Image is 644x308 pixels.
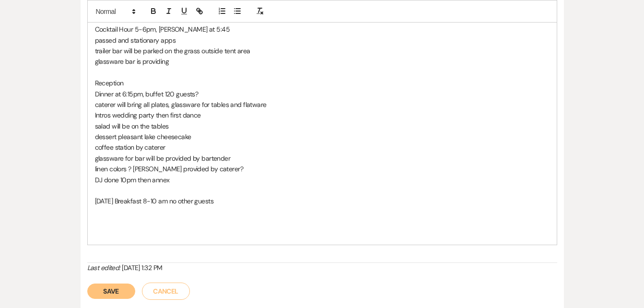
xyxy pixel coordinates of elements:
[95,110,550,120] p: Intros wedding party then first dance
[95,175,550,185] p: DJ done 10pm then annex
[95,24,550,35] p: Cocktail Hour 5-6pm, [PERSON_NAME] at 5:45
[95,78,550,88] p: Reception
[95,99,550,110] p: caterer will bring all plates, glassware for tables and flatware
[87,263,557,273] div: [DATE] 1:32 PM
[95,131,550,142] p: dessert pleasant lake cheesecake
[95,196,550,206] p: [DATE] Breakfast 8-10 am no other guests
[95,164,550,174] p: linen colors ? [PERSON_NAME] provided by caterer?
[95,35,550,46] p: passed and stationary apps
[95,46,550,56] p: trailer bar will be parked on the grass outside tent area
[95,153,550,164] p: glassware for bar will be provided by bartender
[95,89,550,99] p: Dinner at 6:15pm, buffet 120 guests?
[142,283,190,300] button: Cancel
[87,284,135,299] button: Save
[87,263,120,272] i: Last edited:
[95,56,550,67] p: glassware bar is providing
[95,121,550,131] p: salad will be on the tables
[95,142,550,153] p: coffee station by caterer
